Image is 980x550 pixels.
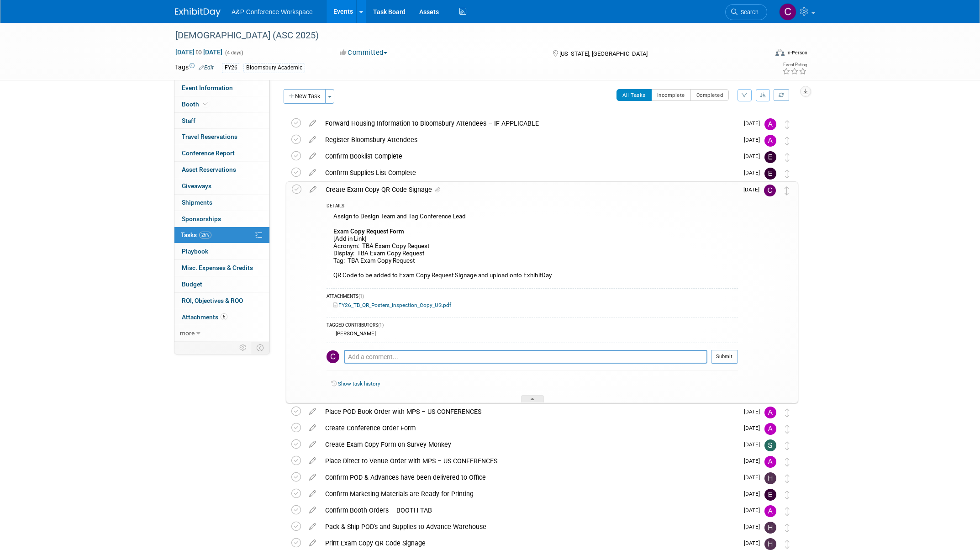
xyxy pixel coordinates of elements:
[305,506,321,514] a: edit
[182,248,208,255] span: Playbook
[305,490,321,498] a: edit
[764,151,776,163] img: Erika Rollins
[174,276,269,292] a: Budget
[744,408,764,415] span: [DATE]
[785,507,790,516] i: Move task
[774,89,789,101] a: Refresh
[785,524,790,532] i: Move task
[182,149,235,157] span: Conference Report
[785,137,790,145] i: Move task
[744,169,764,176] span: [DATE]
[172,27,753,44] div: [DEMOGRAPHIC_DATA] (ASC 2025)
[744,491,764,497] span: [DATE]
[785,540,790,549] i: Move task
[744,425,764,431] span: [DATE]
[305,440,321,449] a: edit
[321,486,738,502] div: Confirm Marketing Materials are Ready for Printing
[764,407,776,418] img: Amanda Oney
[321,116,738,131] div: Forward Housing Information to Bloomsbury Attendees – IF APPLICABLE
[378,323,384,328] span: (1)
[744,540,764,546] span: [DATE]
[251,342,270,354] td: Toggle Event Tabs
[174,178,269,194] a: Giveaways
[616,89,652,101] button: All Tasks
[181,231,211,238] span: Tasks
[321,132,738,148] div: Register Bloomsbury Attendees
[764,522,776,534] img: Hannah Siegel
[305,424,321,432] a: edit
[744,474,764,481] span: [DATE]
[764,185,776,196] img: Christine Ritchlin
[203,101,208,106] i: Booth reservation complete
[786,49,807,56] div: In-Person
[559,50,648,57] span: [US_STATE], [GEOGRAPHIC_DATA]
[327,293,738,301] div: ATTACHMENTS
[725,4,767,20] a: Search
[174,211,269,227] a: Sponsorships
[174,293,269,309] a: ROI, Objectives & ROO
[764,538,776,550] img: Hannah Siegel
[744,137,764,143] span: [DATE]
[785,458,790,466] i: Move task
[782,63,807,67] div: Event Rating
[199,232,211,238] span: 26%
[321,165,738,180] div: Confirm Supplies List Complete
[713,48,807,61] div: Event Format
[174,145,269,161] a: Conference Report
[764,135,776,147] img: Amanda Oney
[785,474,790,483] i: Move task
[690,89,729,101] button: Completed
[651,89,691,101] button: Incomplete
[744,441,764,448] span: [DATE]
[305,185,321,194] a: edit
[327,322,738,330] div: TAGGED CONTRIBUTORS
[174,260,269,276] a: Misc. Expenses & Credits
[337,48,391,58] button: Committed
[305,119,321,127] a: edit
[221,313,227,320] span: 5
[174,243,269,259] a: Playbook
[743,186,764,193] span: [DATE]
[174,96,269,112] a: Booth
[174,129,269,145] a: Travel Reservations
[321,519,738,534] div: Pack & Ship POD's and Supplies to Advance Warehouse
[305,457,321,465] a: edit
[744,120,764,127] span: [DATE]
[744,507,764,513] span: [DATE]
[338,381,380,387] a: Show task history
[195,48,203,56] span: to
[175,48,223,56] span: [DATE] [DATE]
[174,309,269,325] a: Attachments5
[174,162,269,178] a: Asset Reservations
[764,168,776,180] img: Erika Rollins
[180,329,195,337] span: more
[327,203,738,211] div: DETAILS
[764,505,776,517] img: Amanda Oney
[174,80,269,96] a: Event Information
[785,120,790,129] i: Move task
[785,169,790,178] i: Move task
[764,456,776,468] img: Amanda Oney
[305,169,321,177] a: edit
[764,439,776,451] img: Samantha Klein
[744,524,764,530] span: [DATE]
[764,489,776,501] img: Erika Rollins
[305,523,321,531] a: edit
[224,50,243,56] span: (4 days)
[321,502,738,518] div: Confirm Booth Orders – BOOTH TAB
[305,407,321,416] a: edit
[321,404,738,419] div: Place POD Book Order with MPS – US CONFERENCES
[305,136,321,144] a: edit
[764,423,776,435] img: Amanda Oney
[321,437,738,452] div: Create Exam Copy Form on Survey Monkey
[174,113,269,129] a: Staff
[321,148,738,164] div: Confirm Booklist Complete
[333,302,451,308] a: FY26_TB_QR_Posters_Inspection_Copy_US.pdf
[785,425,790,434] i: Move task
[744,153,764,159] span: [DATE]
[321,453,738,469] div: Place Direct to Venue Order with MPS – US CONFERENCES
[785,441,790,450] i: Move task
[327,211,738,284] div: Assign to Design Team and Tag Conference Lead [Add in Link] Acronym: TBA Exam Copy Request Displa...
[785,186,789,195] i: Move task
[785,491,790,499] i: Move task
